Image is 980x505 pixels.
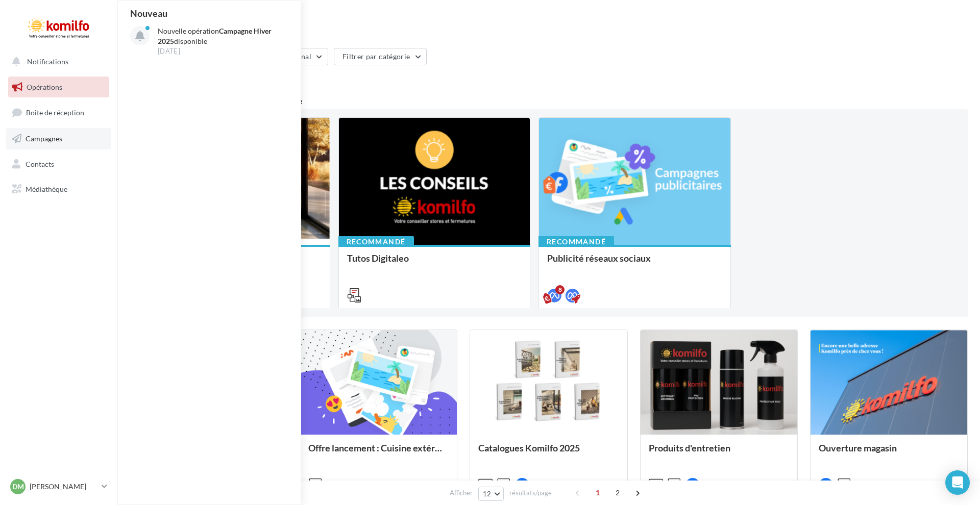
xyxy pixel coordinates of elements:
span: Opérations [27,83,62,91]
span: Médiathèque [26,185,67,193]
span: 2 [609,485,626,501]
div: Tutos Digitaleo [347,253,522,273]
a: DM [PERSON_NAME] [8,477,109,496]
div: 8 [555,285,565,294]
div: Open Intercom Messenger [945,470,970,495]
span: DM [12,482,24,492]
div: Recommandé [538,236,614,247]
span: Boîte de réception [26,108,84,117]
span: résultats/page [509,488,552,498]
a: Boîte de réception [6,102,111,123]
div: Recommandé [338,236,414,247]
span: Afficher [450,488,473,498]
span: Campagnes [26,134,62,143]
a: Campagnes [6,128,111,149]
a: Contacts [6,154,111,175]
button: 12 [478,487,504,501]
button: Filtrer par catégorie [334,48,427,65]
div: Publicité réseaux sociaux [547,253,722,273]
span: 1 [590,485,606,501]
button: Notifications [6,51,107,72]
div: Ouverture magasin [819,443,959,463]
div: Opérations marketing [130,16,968,32]
span: Contacts [26,159,54,168]
a: Opérations [6,77,111,98]
span: Notifications [27,57,68,66]
span: 12 [483,490,492,498]
div: Catalogues Komilfo 2025 [478,443,619,463]
div: Offre lancement : Cuisine extérieur [308,443,449,463]
div: Produits d'entretien [649,443,789,463]
div: 3 opérations recommandées par votre enseigne [130,97,968,105]
p: [PERSON_NAME] [30,482,97,492]
a: Médiathèque [6,179,111,200]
